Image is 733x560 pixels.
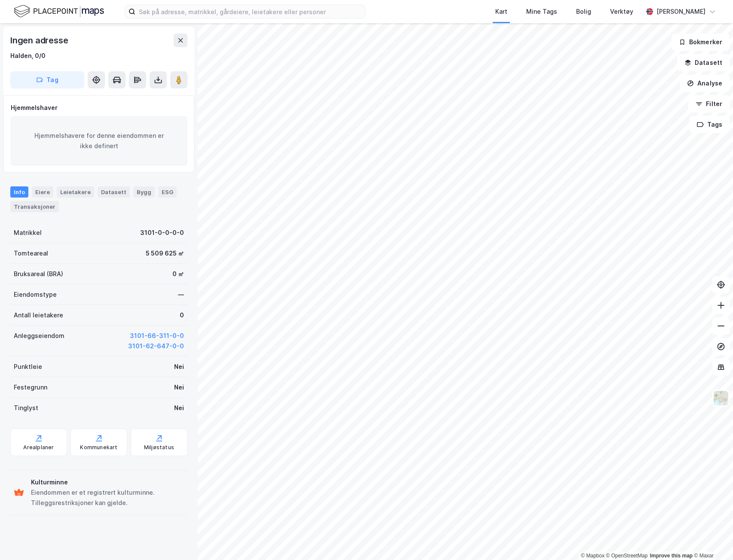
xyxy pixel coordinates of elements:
[11,103,187,113] div: Hjemmelshaver
[14,382,47,393] div: Festegrunn
[174,382,184,393] div: Nei
[133,186,155,198] div: Bygg
[11,116,187,165] div: Hjemmelshavere for denne eiendommen er ikke definert
[98,186,130,198] div: Datasett
[576,6,591,17] div: Bolig
[495,6,507,17] div: Kart
[672,33,730,51] button: Bokmerker
[14,403,38,413] div: Tinglyst
[31,487,184,508] div: Eiendommen er et registrert kulturminne. Tilleggsrestriksjoner kan gjelde.
[656,6,705,17] div: [PERSON_NAME]
[610,6,633,17] div: Verktøy
[130,331,184,341] button: 3101-66-311-0-0
[146,248,184,259] div: 5 509 625 ㎡
[158,186,177,198] div: ESG
[57,186,94,198] div: Leietakere
[174,362,184,372] div: Nei
[14,4,104,19] img: logo.f888ab2527a4732fd821a326f86c7f29.svg
[650,553,693,559] a: Improve this map
[135,5,365,18] input: Søk på adresse, matrikkel, gårdeiere, leietakere eller personer
[32,186,53,198] div: Eiere
[713,390,729,406] img: Z
[14,269,63,279] div: Bruksareal (BRA)
[10,186,28,198] div: Info
[14,289,57,300] div: Eiendomstype
[14,331,64,341] div: Anleggseiendom
[14,228,42,238] div: Matrikkel
[31,477,184,487] div: Kulturminne
[680,75,730,92] button: Analyse
[80,444,117,451] div: Kommunekart
[140,228,184,238] div: 3101-0-0-0-0
[690,116,730,133] button: Tags
[23,444,54,451] div: Arealplaner
[10,201,59,212] div: Transaksjoner
[690,519,733,560] iframe: Chat Widget
[180,310,184,320] div: 0
[606,553,648,559] a: OpenStreetMap
[526,6,557,17] div: Mine Tags
[581,553,604,559] a: Mapbox
[688,95,730,113] button: Filter
[10,71,84,88] button: Tag
[14,248,48,259] div: Tomteareal
[677,54,730,71] button: Datasett
[172,269,184,279] div: 0 ㎡
[128,341,184,351] button: 3101-62-647-0-0
[14,362,42,372] div: Punktleie
[10,51,46,61] div: Halden, 0/0
[178,289,184,300] div: —
[10,33,70,47] div: Ingen adresse
[14,310,63,320] div: Antall leietakere
[144,444,174,451] div: Miljøstatus
[690,519,733,560] div: Kontrollprogram for chat
[174,403,184,413] div: Nei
